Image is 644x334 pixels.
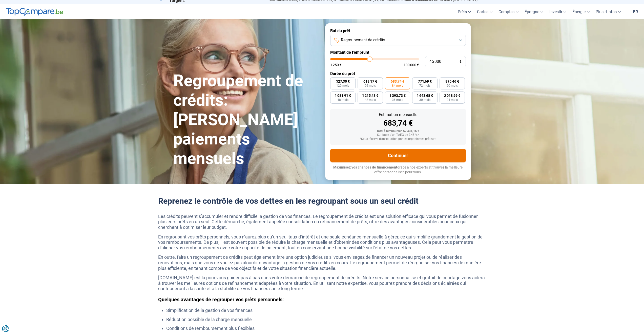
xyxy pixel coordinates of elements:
[404,63,419,67] span: 100 000 €
[365,98,376,101] span: 42 mois
[158,254,486,271] p: En outre, faire un regroupement de crédits peut également être une option judicieuse si vous envi...
[455,4,474,19] a: Prêts
[389,94,406,97] span: 1 393,73 €
[330,149,466,162] button: Continuer
[166,317,486,322] li: Réduction possible de la charge mensuelle
[334,137,462,141] div: *Sous réserve d'acceptation par les organismes prêteurs
[391,80,404,83] span: 683,74 €
[334,113,462,117] div: Estimation mensuelle
[362,94,378,97] span: 1 215,43 €
[569,4,593,19] a: Énergie
[495,4,522,19] a: Comptes
[166,326,486,331] li: Conditions de remboursement plus flexibles
[330,165,466,175] p: grâce à nos experts et trouvez la meilleure offre personnalisée pour vous.
[445,80,459,83] span: 895,46 €
[419,98,430,101] span: 30 mois
[447,84,458,87] span: 60 mois
[173,71,319,169] h1: Regroupement de crédits: [PERSON_NAME] paiements mensuels
[546,4,569,19] a: Investir
[330,35,466,46] button: Regroupement de crédits
[158,214,486,230] p: Les crédits peuvent s’accumuler et rendre difficile la gestion de vos finances. Le regroupement d...
[158,234,486,251] p: En regroupant vos prêts personnels, vous n’aurez plus qu’un seul taux d’intérêt et une seule éché...
[330,28,466,33] label: But du prêt
[418,80,432,83] span: 771,69 €
[158,275,486,291] p: [DOMAIN_NAME] est là pour vous guider pas à pas dans votre démarche de regroupement de crédits. N...
[334,129,462,133] div: Total à rembourser: 57 434,16 €
[330,50,466,55] label: Montant de l'emprunt
[417,94,433,97] span: 1 643,68 €
[336,80,350,83] span: 527,30 €
[330,71,466,76] label: Durée du prêt
[392,98,403,101] span: 36 mois
[158,296,486,303] h3: Quelques avantages de regrouper vos prêts personnels:
[330,63,342,67] span: 1 250 €
[522,4,546,19] a: Épargne
[333,165,397,169] span: Maximisez vos chances de financement
[447,98,458,101] span: 24 mois
[334,133,462,137] div: Sur base d'un TAEG de 7,45 %*
[365,84,376,87] span: 96 mois
[337,98,348,101] span: 48 mois
[444,94,460,97] span: 2 018,99 €
[419,84,430,87] span: 72 mois
[166,308,486,313] li: Simplification de la gestion de vos finances
[158,196,486,206] h2: Reprenez le contrôle de vos dettes en les regroupant sous un seul crédit
[392,84,403,87] span: 84 mois
[341,37,385,43] span: Regroupement de crédits
[363,80,377,83] span: 618,17 €
[336,84,349,87] span: 120 mois
[334,119,462,127] div: 683,74 €
[460,60,462,64] span: €
[6,8,63,16] img: TopCompare
[335,94,351,97] span: 1 081,91 €
[630,4,641,19] a: fr
[593,4,624,19] a: Plus d'infos
[474,4,495,19] a: Cartes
